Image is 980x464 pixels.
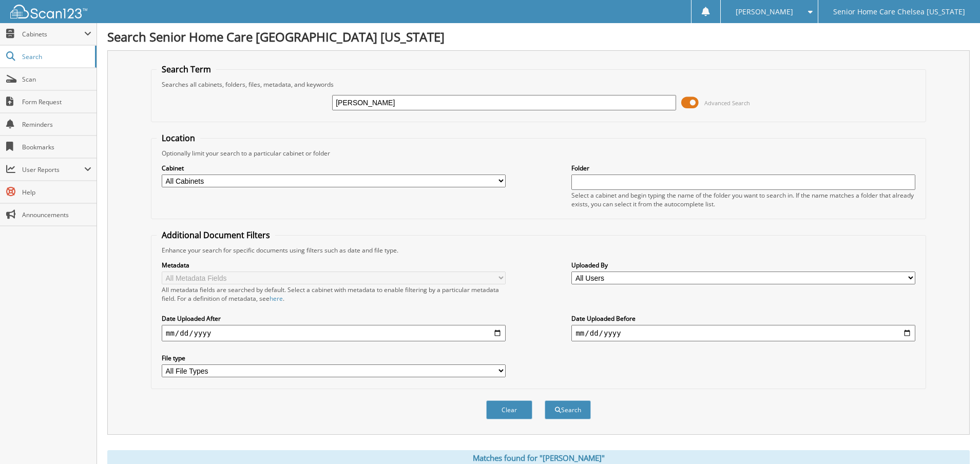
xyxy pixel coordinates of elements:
[22,210,91,219] span: Announcements
[162,164,506,172] label: Cabinet
[22,188,91,197] span: Help
[22,52,90,61] span: Search
[571,325,915,341] input: end
[157,80,920,89] div: Searches all cabinets, folders, files, metadata, and keywords
[10,5,87,18] img: scan123-logo-white.svg
[162,314,506,323] label: Date Uploaded After
[22,143,91,151] span: Bookmarks
[571,261,915,269] label: Uploaded By
[162,261,506,269] label: Metadata
[157,64,216,75] legend: Search Term
[833,9,965,15] span: Senior Home Care Chelsea [US_STATE]
[486,400,532,419] button: Clear
[571,191,915,208] div: Select a cabinet and begin typing the name of the folder you want to search in. If the name match...
[22,165,84,174] span: User Reports
[157,149,920,158] div: Optionally limit your search to a particular cabinet or folder
[545,400,591,419] button: Search
[157,229,275,241] legend: Additional Document Filters
[107,28,970,45] h1: Search Senior Home Care [GEOGRAPHIC_DATA] [US_STATE]
[157,246,920,255] div: Enhance your search for specific documents using filters such as date and file type.
[704,99,750,107] span: Advanced Search
[22,120,91,129] span: Reminders
[571,164,915,172] label: Folder
[162,325,506,341] input: start
[736,9,793,15] span: [PERSON_NAME]
[162,285,506,303] div: All metadata fields are searched by default. Select a cabinet with metadata to enable filtering b...
[22,30,84,38] span: Cabinets
[270,294,283,303] a: here
[162,354,506,362] label: File type
[157,132,200,144] legend: Location
[571,314,915,323] label: Date Uploaded Before
[22,75,91,84] span: Scan
[22,98,91,106] span: Form Request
